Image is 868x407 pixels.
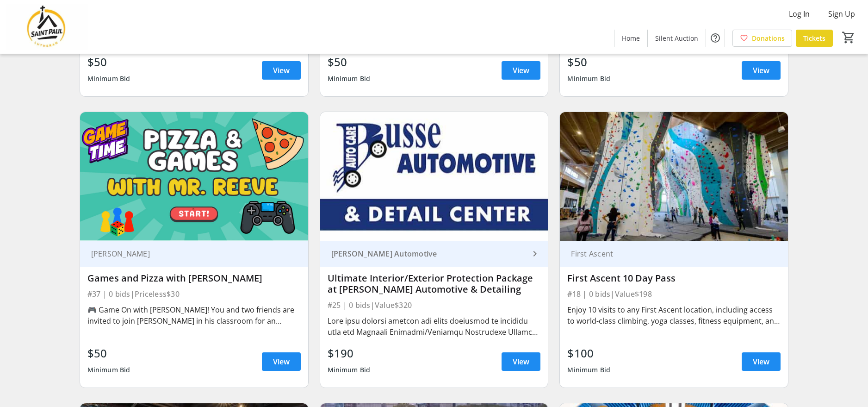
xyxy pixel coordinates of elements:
span: Log In [789,8,810,19]
div: Lore ipsu dolorsi ametcon adi elits doeiusmod te incididu utla etd Magnaali Enimadmi/Veniamqu Nos... [328,315,541,338]
a: View [742,352,781,371]
a: Home [614,30,647,47]
span: View [273,356,290,367]
div: $190 [328,345,371,362]
a: Donations [732,30,792,47]
div: #25 | 0 bids | Value $320 [328,299,541,312]
div: [PERSON_NAME] [87,249,290,258]
span: Silent Auction [655,33,698,43]
div: $50 [87,345,130,362]
a: Silent Auction [648,30,706,47]
img: Saint Paul Lutheran School's Logo [6,4,88,50]
span: Home [622,33,640,43]
span: View [513,65,529,76]
div: $100 [567,345,610,362]
div: $50 [567,54,610,70]
span: Donations [752,33,785,43]
div: Ultimate Interior/Exterior Protection Package at [PERSON_NAME] Automotive & Detailing [328,273,541,295]
div: Games and Pizza with [PERSON_NAME] [87,273,301,284]
a: View [742,61,781,80]
button: Sign Up [821,6,862,21]
button: Help [706,29,725,47]
mat-icon: keyboard_arrow_right [529,248,540,259]
span: View [753,65,769,76]
div: First Ascent 10 Day Pass [567,273,781,284]
div: $50 [328,54,371,70]
a: View [502,352,540,371]
div: Minimum Bid [87,362,130,378]
div: Minimum Bid [87,70,130,87]
div: Minimum Bid [567,70,610,87]
div: Minimum Bid [567,362,610,378]
div: Minimum Bid [328,70,371,87]
div: Minimum Bid [328,362,371,378]
button: Cart [840,29,857,46]
a: View [502,61,540,80]
a: View [262,352,301,371]
img: First Ascent 10 Day Pass [560,112,788,240]
span: Tickets [803,33,825,43]
button: Log In [781,6,817,21]
a: View [262,61,301,80]
span: View [753,356,769,367]
div: First Ascent [567,249,769,258]
span: View [513,356,529,367]
a: [PERSON_NAME] Automotive [320,241,548,267]
div: #18 | 0 bids | Value $198 [567,288,781,301]
span: View [273,65,290,76]
img: Games and Pizza with Mr. Reeve [80,112,308,240]
img: Ultimate Interior/Exterior Protection Package at Busse Automotive & Detailing [320,112,548,240]
div: $50 [87,54,130,70]
div: Enjoy 10 visits to any First Ascent location, including access to world-class climbing, yoga clas... [567,304,781,326]
span: Sign Up [828,8,855,19]
div: 🎮 Game On with [PERSON_NAME]! You and two friends are invited to join [PERSON_NAME] in his classr... [87,304,301,326]
div: [PERSON_NAME] Automotive [328,249,530,258]
div: #37 | 0 bids | Priceless $30 [87,288,301,301]
a: Tickets [796,30,833,47]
